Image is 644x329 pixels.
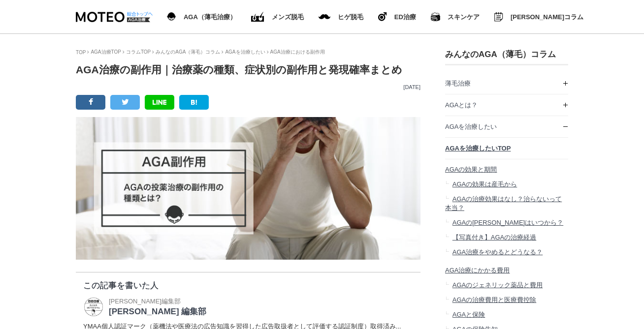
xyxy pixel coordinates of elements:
img: 総合トップへ [127,12,153,16]
a: AGAを治療したい [445,116,568,137]
span: AGA治療にかかる費用 [445,267,510,274]
a: TOP [76,50,86,55]
a: AGAの効果は産毛から [445,177,568,192]
span: メンズ脱毛 [272,14,304,20]
a: AGA治療をやめるとどうなる？ [445,245,568,260]
img: みんなのMOTEOコラム [494,12,503,22]
img: ヒゲ脱毛 [378,12,387,21]
a: AGAの[PERSON_NAME]はいつから？ [445,215,568,230]
img: メンズ脱毛 [319,14,330,19]
a: スキンケア [431,10,480,23]
span: AGAの効果は産毛から [452,180,517,188]
span: [PERSON_NAME]コラム [511,14,583,20]
span: AGAと保険 [452,311,485,318]
h3: みんなのAGA（薄毛）コラム [445,49,568,60]
p: [PERSON_NAME] 編集部 [109,306,206,317]
span: AGAとは？ [445,101,478,109]
img: AGA（薄毛治療） [167,12,176,21]
span: AGAのジェネリック薬品と費用 [452,281,543,289]
span: AGA治療をやめるとどうなる？ [452,248,543,256]
span: AGAの効果と期間 [445,166,497,173]
span: 【写真付き】AGAの治療経過 [452,234,536,241]
a: AGAと保険 [445,307,568,322]
a: AGA治療にかかる費用 [445,260,568,278]
img: LINE [153,100,167,105]
a: AGAを治療したい [225,49,265,55]
a: AGA（薄毛治療） AGA（薄毛治療） [167,10,236,23]
span: AGAを治療したいTOP [445,145,511,152]
img: MOTEO 編集部 [83,297,104,317]
a: AGAのジェネリック薬品と費用 [445,278,568,293]
img: AGAの投薬治療の副作用の種類とは？ [76,117,420,260]
a: メンズ脱毛 ヒゲ脱毛 [319,12,363,22]
a: AGAの治療効果はなし？治らないって本当？ [445,192,568,215]
span: AGA（薄毛治療） [184,14,236,20]
span: ヒゲ脱毛 [338,14,363,20]
img: B! [191,100,197,105]
a: AGAを治療したいTOP [445,138,568,159]
a: ED（勃起不全）治療 メンズ脱毛 [251,10,304,24]
img: ED（勃起不全）治療 [251,12,264,22]
a: ヒゲ脱毛 ED治療 [378,10,416,23]
a: みんなのMOTEOコラム [PERSON_NAME]コラム [494,10,583,24]
a: みんなのAGA（薄毛）コラム [156,49,220,55]
li: AGA治療における副作用 [267,49,325,56]
a: AGAとは？ [445,94,568,116]
a: 薄毛治療 [445,73,568,94]
a: AGA治療TOP [91,49,121,55]
h1: AGA治療の副作用｜治療薬の種類、症状別の副作用と発現確率まとめ [76,63,420,77]
span: AGAの[PERSON_NAME]はいつから？ [452,219,563,226]
span: スキンケア [448,14,480,20]
span: ED治療 [394,14,416,20]
a: AGAの効果と期間 [445,159,568,178]
p: この記事を書いた人 [83,280,413,291]
a: 【写真付き】AGAの治療経過 [445,230,568,245]
span: AGAを治療したい [445,123,497,130]
img: MOTEO AGA [76,12,150,22]
span: 薄毛治療 [445,80,471,87]
p: [DATE] [76,84,420,90]
span: [PERSON_NAME]編集部 [109,298,181,305]
a: AGAの治療費用と医療費控除 [445,293,568,307]
a: コラムTOP [126,49,151,55]
span: AGAの治療費用と医療費控除 [452,296,536,303]
span: AGAの治療効果はなし？治らないって本当？ [445,195,562,211]
a: MOTEO 編集部 [PERSON_NAME]編集部 [PERSON_NAME] 編集部 [83,296,206,317]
